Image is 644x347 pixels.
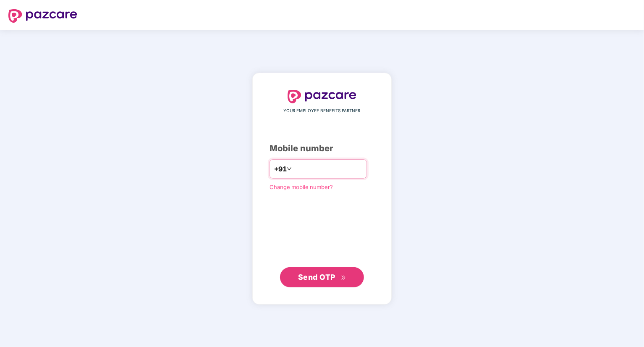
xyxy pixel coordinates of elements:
[288,90,356,103] img: logo
[298,273,335,281] span: Send OTP
[341,275,346,281] span: double-right
[274,164,287,174] span: +91
[287,166,292,171] span: down
[270,184,333,190] a: Change mobile number?
[8,9,77,23] img: logo
[284,108,361,114] span: YOUR EMPLOYEE BENEFITS PARTNER
[270,142,374,155] div: Mobile number
[280,267,364,287] button: Send OTPdouble-right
